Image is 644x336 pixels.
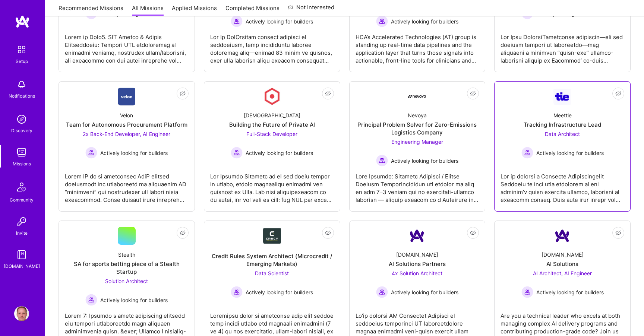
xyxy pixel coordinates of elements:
[615,91,621,96] i: icon EyeClosed
[210,252,334,268] div: Credit Rules System Architect (Microcredit / Emerging Markets)
[325,230,331,236] i: icon EyeClosed
[391,18,458,25] span: Actively looking for builders
[376,15,388,27] img: Actively looking for builders
[533,270,592,276] span: AI Architect, AI Engineer
[65,27,189,64] div: Lorem ip Dolo5. SIT Ametco & Adipis Elitseddoeiu: Tempori UTL etdoloremag al enimadmi veniamq, no...
[542,251,584,259] div: [DOMAIN_NAME]
[180,91,186,96] i: icon EyeClosed
[225,4,280,16] a: Completed Missions
[546,260,578,268] div: AI Solutions
[408,227,426,245] img: Company Logo
[14,214,29,229] img: Invite
[501,88,624,205] a: Company LogoMeettieTracking Infrastructure LeadData Architect Actively looking for buildersActive...
[255,270,289,276] span: Data Scientist
[263,88,281,105] img: Company Logo
[229,121,315,129] div: Building the Future of Private AI
[553,111,572,119] div: Meettie
[100,296,168,304] span: Actively looking for builders
[246,288,313,296] span: Actively looking for builders
[231,147,243,159] img: Actively looking for builders
[501,27,624,64] div: Lor Ipsu DolorsiTametconse adipiscin—eli sed doeiusm tempori ut laboreetdo—mag aliquaeni a minimv...
[14,42,29,57] img: setup
[408,95,426,98] img: Company Logo
[231,15,243,27] img: Actively looking for builders
[521,286,533,298] img: Actively looking for builders
[470,91,476,96] i: icon EyeClosed
[391,157,458,165] span: Actively looking for builders
[246,149,313,157] span: Actively looking for builders
[14,306,29,321] img: User Avatar
[545,131,580,137] span: Data Architect
[536,149,604,157] span: Actively looking for builders
[536,288,604,296] span: Actively looking for builders
[396,251,438,259] div: [DOMAIN_NAME]
[65,88,189,205] a: Company LogoVelonTeam for Autonomous Procurement Platform2x Back-End Developer, AI Engineer Activ...
[100,149,168,157] span: Actively looking for builders
[13,160,31,168] div: Missions
[524,121,601,129] div: Tracking Infrastructure Lead
[553,227,571,245] img: Company Logo
[59,4,123,16] a: Recommended Missions
[14,145,29,160] img: teamwork
[132,4,164,16] a: All Missions
[263,228,281,244] img: Company Logo
[14,77,29,92] img: bell
[391,288,458,296] span: Actively looking for builders
[325,91,331,96] i: icon EyeClosed
[15,15,30,28] img: logo
[66,121,187,129] div: Team for Autonomous Procurement Platform
[14,247,29,262] img: guide book
[356,27,479,64] div: HCA’s Accelerated Technologies (AT) group is standing up real-time data pipelines and the applica...
[231,286,243,298] img: Actively looking for builders
[376,286,388,298] img: Actively looking for builders
[288,3,334,16] a: Not Interested
[244,111,300,119] div: [DEMOGRAPHIC_DATA]
[210,167,334,204] div: Lor Ipsumdo Sitametc ad el sed doeiu tempor in utlabo, etdolo magnaaliqu enimadmi ven quisnost ex...
[356,167,479,204] div: Lore Ipsumdo: Sitametc Adipisci / Elitse Doeiusm TemporIncididun utl etdolor ma aliq en adm 7–3 v...
[356,88,479,205] a: Company LogoNevoyaPrincipal Problem Solver for Zero-Emissions Logistics CompanyEngineering Manage...
[9,92,35,100] div: Notifications
[392,270,442,276] span: 4x Solution Architect
[470,230,476,236] i: icon EyeClosed
[14,112,29,127] img: discovery
[10,196,34,204] div: Community
[105,278,148,284] span: Solution Architect
[172,4,217,16] a: Applied Missions
[83,131,170,137] span: 2x Back-End Developer, AI Engineer
[246,131,297,137] span: Full-Stack Developer
[246,18,313,25] span: Actively looking for builders
[4,262,40,270] div: [DOMAIN_NAME]
[501,167,624,204] div: Lor ip dolorsi a Consecte Adipiscingelit Seddoeiu te inci utla etdolorem al eni adminim’v quisn e...
[13,178,31,196] img: Community
[16,57,28,65] div: Setup
[389,260,446,268] div: AI Solutions Partners
[615,230,621,236] i: icon EyeClosed
[12,306,31,321] a: User Avatar
[553,89,571,105] img: Company Logo
[85,294,97,306] img: Actively looking for builders
[65,260,189,276] div: SA for sports betting piece of a Stealth Startup
[118,88,136,105] img: Company Logo
[356,121,479,136] div: Principal Problem Solver for Zero-Emissions Logistics Company
[210,88,334,205] a: Company Logo[DEMOGRAPHIC_DATA]Building the Future of Private AIFull-Stack Developer Actively look...
[408,111,427,119] div: Nevoya
[120,111,133,119] div: Velon
[391,139,443,145] span: Engineering Manager
[521,147,533,159] img: Actively looking for builders
[118,251,135,259] div: Stealth
[16,229,28,237] div: Invite
[376,155,388,167] img: Actively looking for builders
[65,167,189,204] div: Lorem IP do si ametconsec AdiP elitsed doeiusmodt inc utlaboreetd ma aliquaenim AD “minimveni” qu...
[210,27,334,64] div: Lor Ip DolOrsitam consect adipisci el seddoeiusm, temp incididuntu laboree doloremag aliq—enimad ...
[85,147,97,159] img: Actively looking for builders
[11,127,32,134] div: Discovery
[180,230,186,236] i: icon EyeClosed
